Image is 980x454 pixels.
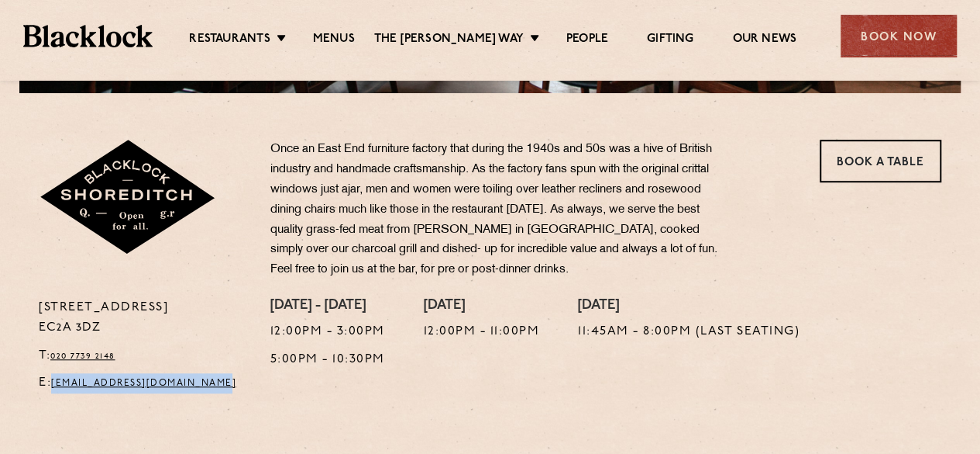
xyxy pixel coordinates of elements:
[39,140,218,256] img: Shoreditch-stamp-v2-default.svg
[51,379,236,388] a: [EMAIL_ADDRESS][DOMAIN_NAME]
[270,298,385,315] h4: [DATE] - [DATE]
[39,373,247,393] p: E:
[270,140,727,280] p: Once an East End furniture factory that during the 1940s and 50s was a hive of British industry a...
[732,32,796,49] a: Our News
[578,298,799,315] h4: [DATE]
[647,32,693,49] a: Gifting
[424,298,540,315] h4: [DATE]
[374,32,524,49] a: The [PERSON_NAME] Way
[424,322,540,342] p: 12:00pm - 11:00pm
[50,352,115,361] a: 020 7739 2148
[566,32,608,49] a: People
[39,346,247,366] p: T:
[270,322,385,342] p: 12:00pm - 3:00pm
[23,25,153,47] img: BL_Textured_Logo-footer-cropped.svg
[39,298,247,338] p: [STREET_ADDRESS] EC2A 3DZ
[189,32,270,49] a: Restaurants
[841,15,957,57] div: Book Now
[270,350,385,370] p: 5:00pm - 10:30pm
[578,322,799,342] p: 11:45am - 8:00pm (Last seating)
[820,140,941,182] a: Book a Table
[313,32,355,49] a: Menus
